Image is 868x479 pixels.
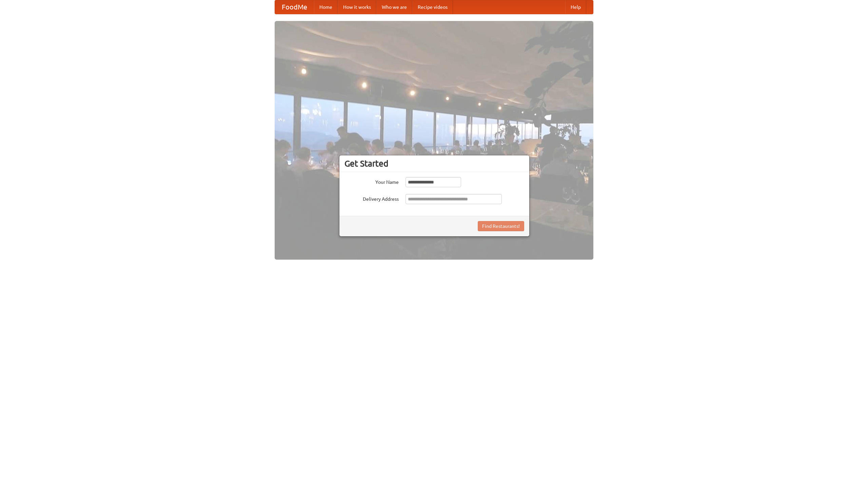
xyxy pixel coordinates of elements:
a: How it works [338,0,376,14]
a: FoodMe [275,0,314,14]
a: Help [565,0,586,14]
a: Recipe videos [412,0,453,14]
label: Delivery Address [344,194,399,202]
a: Home [314,0,338,14]
h3: Get Started [344,158,524,169]
button: Find Restaurants! [478,221,524,231]
label: Your Name [344,177,399,186]
a: Who we are [376,0,412,14]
